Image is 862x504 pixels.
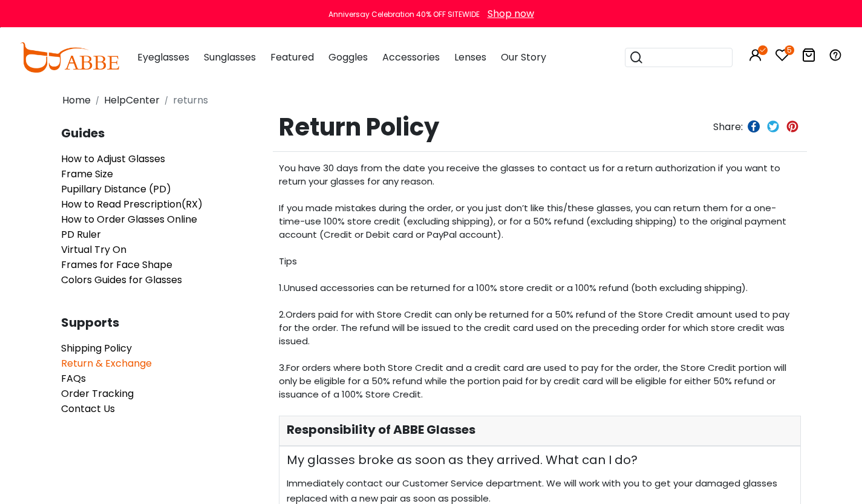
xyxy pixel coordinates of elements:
div: Shop now [488,6,534,21]
span: Accessories [382,50,440,64]
p: You have 30 days from the date you receive the glasses to contact us for a return authorization i... [279,162,802,401]
a: Colors Guides for Glasses [61,273,182,287]
div: Anniversay Celebration 40% OFF SITEWIDE [328,9,480,20]
img: twitter [767,120,779,133]
a: HelpCenter [104,93,160,107]
a: PD Ruler [61,227,101,241]
span: Sunglasses [204,50,256,64]
span: Our Story [501,50,546,64]
nav: breadcrumb [61,88,802,113]
span: Return Policy [273,113,629,142]
a: Frame Size [61,167,113,181]
a: How to Adjust Glasses [61,152,165,166]
a: How to Read Prescription(RX) [61,197,203,211]
a: Contact Us [61,402,115,416]
a: Virtual Try On [61,243,126,257]
a: returns [173,93,208,107]
img: abbeglasses.com [20,42,119,73]
span: Guides [61,127,279,139]
a: How to Order Glasses Online [61,212,197,226]
img: pinterest [786,120,798,133]
span: Eyeglasses [137,50,189,64]
a: Shipping Policy [61,341,132,355]
a: Order Tracking [61,387,134,401]
a: FAQs [61,371,86,385]
span: Supports [61,316,279,329]
span: Goggles [328,50,368,64]
a: Shop now [482,7,534,21]
span: Lenses [454,50,486,64]
span: My glasses broke as soon as they arrived. What can I do? [287,454,794,466]
span: Responsibility of ABBE Glasses [287,421,475,438]
a: Frames for Face Shape [61,258,172,272]
span: Featured [270,50,314,64]
span: Share: [713,120,743,134]
a: 5 [775,50,789,64]
a: Pupillary Distance (PD) [61,182,171,196]
img: facebook [748,120,760,133]
i: 5 [785,45,794,55]
a: Home [62,93,91,107]
a: Return & Exchange [61,356,152,370]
